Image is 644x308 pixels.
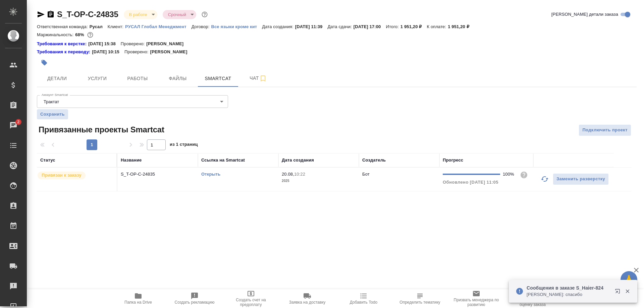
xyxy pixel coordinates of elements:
button: Обновить прогресс [537,171,553,187]
button: Доп статусы указывают на важность/срочность заказа [200,10,209,19]
a: РУСАЛ Глобал Менеджмент [125,23,192,29]
button: В работе [127,12,149,17]
button: Трактат [42,99,61,105]
p: Итого: [386,24,400,29]
button: 5.55 EUR; [86,30,95,39]
button: Срочный [166,12,188,17]
span: Привязанные проекты Smartcat [37,124,164,135]
p: Договор: [192,24,211,29]
button: Скопировать ссылку для ЯМессенджера [37,10,45,18]
p: Сообщения в заказе S_Haier-824 [527,285,610,291]
p: 1 951,20 ₽ [448,24,474,29]
button: Добавить тэг [37,55,52,70]
div: В работе [163,10,196,19]
span: 2 [13,119,23,125]
span: Чат [242,74,274,82]
p: Ответственная команда: [37,24,90,29]
p: S_T-OP-C-24835 [121,171,195,178]
span: Smartcat [202,74,234,83]
div: Ссылка на Smartcat [201,157,245,164]
p: 20.08, [282,172,294,177]
button: Сохранить [37,109,68,119]
span: Сохранить [40,111,65,118]
p: Дата создания: [262,24,295,29]
p: 10:22 [294,172,305,177]
div: Прогресс [443,157,463,164]
div: Нажми, чтобы открыть папку с инструкцией [37,41,88,47]
p: [DATE] 10:15 [92,49,124,55]
p: 68% [75,32,86,37]
p: 1 951,20 ₽ [400,24,427,29]
button: Подключить проект [579,124,631,136]
span: Подключить проект [582,126,628,134]
div: 100% [503,171,515,178]
p: Все языки кроме кит [211,24,262,29]
span: Обновлено [DATE] 11:05 [443,180,498,185]
div: Статус [40,157,55,164]
p: Маржинальность: [37,32,75,37]
div: В работе [124,10,157,19]
p: [PERSON_NAME] [150,49,192,55]
div: Нажми, чтобы открыть папку с инструкцией [37,49,92,55]
div: Трактат [37,95,228,108]
p: Клиент: [108,24,125,29]
a: Открыть [201,172,220,177]
a: 2 [2,117,25,134]
span: из 1 страниц [170,140,198,150]
a: Требования к верстке: [37,41,88,47]
a: Требования к переводу: [37,49,92,55]
button: Скопировать ссылку [47,10,55,18]
button: Открыть в новой вкладке [611,285,627,301]
span: Файлы [162,74,194,83]
a: S_T-OP-C-24835 [57,10,118,19]
p: 2025 [282,178,356,184]
div: Дата создания [282,157,314,164]
p: [DATE] 17:00 [354,24,386,29]
span: [PERSON_NAME] детали заказа [551,11,618,18]
p: [DATE] 15:38 [88,41,121,47]
p: Бот [362,172,370,177]
svg: Подписаться [259,74,267,82]
span: Работы [121,74,154,83]
div: Создатель [362,157,386,164]
span: Заменить разверстку [556,175,605,183]
p: РУСАЛ Глобал Менеджмент [125,24,192,29]
span: Услуги [81,74,113,83]
p: К оплате: [427,24,448,29]
button: Заменить разверстку [553,173,609,185]
p: Проверено: [121,41,147,47]
p: [PERSON_NAME] [146,41,189,47]
p: [PERSON_NAME]: спасибо [527,291,610,298]
button: 🙏 [621,271,637,288]
p: Русал [90,24,108,29]
p: [DATE] 11:39 [295,24,328,29]
span: 🙏 [623,272,635,287]
p: Дата сдачи: [327,24,353,29]
button: Закрыть [621,288,634,294]
span: Детали [41,74,73,83]
div: Название [121,157,142,164]
p: Проверено: [124,49,150,55]
a: Все языки кроме кит [211,23,262,29]
p: Привязан к заказу [42,172,82,179]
